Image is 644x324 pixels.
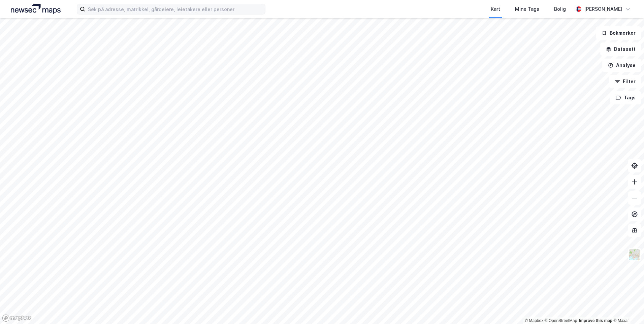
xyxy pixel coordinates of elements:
div: Bolig [554,5,566,13]
div: Kontrollprogram for chat [610,292,644,324]
iframe: Chat Widget [610,292,644,324]
input: Søk på adresse, matrikkel, gårdeiere, leietakere eller personer [85,4,265,14]
div: Mine Tags [515,5,539,13]
div: [PERSON_NAME] [584,5,622,13]
img: logo.a4113a55bc3d86da70a041830d287a7e.svg [11,4,61,14]
div: Kart [491,5,500,13]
